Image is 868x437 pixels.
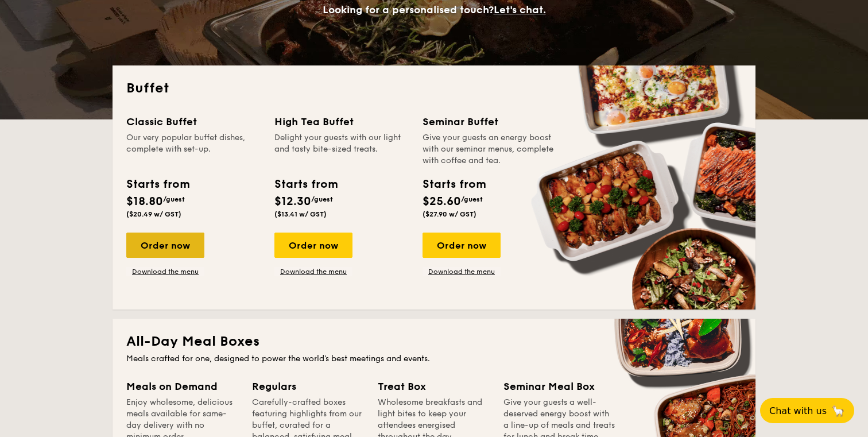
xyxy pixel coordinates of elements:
[126,210,181,218] span: ($20.49 w/ GST)
[126,267,204,276] a: Download the menu
[274,195,311,208] span: $12.30
[423,233,501,258] div: Order now
[163,195,185,203] span: /guest
[423,267,501,276] a: Download the menu
[423,132,557,167] div: Give your guests an energy boost with our seminar menus, complete with coffee and tea.
[126,332,742,351] h2: All-Day Meal Boxes
[274,176,337,193] div: Starts from
[503,378,615,395] div: Seminar Meal Box
[378,378,490,395] div: Treat Box
[274,132,409,167] div: Delight your guests with our light and tasty bite-sized treats.
[423,210,476,218] span: ($27.90 w/ GST)
[126,233,204,258] div: Order now
[252,378,364,395] div: Regulars
[494,3,546,16] span: Let's chat.
[274,267,352,276] a: Download the menu
[423,114,557,130] div: Seminar Buffet
[126,353,742,365] div: Meals crafted for one, designed to power the world's best meetings and events.
[323,3,494,16] span: Looking for a personalised touch?
[423,176,485,193] div: Starts from
[274,210,327,218] span: ($13.41 w/ GST)
[769,405,827,416] span: Chat with us
[126,114,261,130] div: Classic Buffet
[461,195,483,203] span: /guest
[126,378,238,395] div: Meals on Demand
[311,195,333,203] span: /guest
[126,132,261,167] div: Our very popular buffet dishes, complete with set-up.
[831,404,845,417] span: 🦙
[760,398,854,423] button: Chat with us🦙
[126,79,742,98] h2: Buffet
[423,195,461,208] span: $25.60
[126,176,189,193] div: Starts from
[274,114,409,130] div: High Tea Buffet
[126,195,163,208] span: $18.80
[274,233,352,258] div: Order now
